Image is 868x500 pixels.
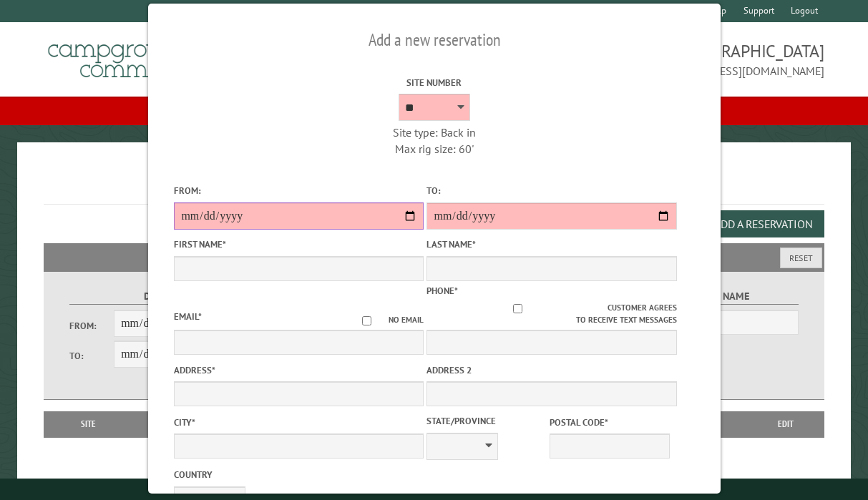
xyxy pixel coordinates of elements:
[126,411,225,437] th: Dates
[174,468,424,481] label: Country
[51,411,127,437] th: Site
[426,302,676,326] label: Customer agrees to receive text messages
[746,411,824,437] th: Edit
[426,285,458,297] label: Phone
[174,310,202,323] label: Email
[174,184,424,197] label: From:
[426,237,676,251] label: Last Name
[174,237,424,251] label: First Name
[174,416,424,429] label: City
[174,363,424,377] label: Address
[69,288,248,305] label: Dates
[69,349,114,363] label: To:
[428,304,608,313] input: Customer agrees to receive text messages
[780,247,822,268] button: Reset
[309,124,559,140] div: Site type: Back in
[44,243,825,270] h2: Filters
[426,184,676,197] label: To:
[426,363,676,377] label: Address 2
[309,141,559,157] div: Max rig size: 60'
[702,210,824,237] button: Add a Reservation
[309,76,559,89] label: Site Number
[345,316,389,325] input: No email
[345,314,424,326] label: No email
[426,414,547,428] label: State/Province
[174,26,694,54] h2: Add a new reservation
[44,28,223,84] img: Campground Commander
[44,165,825,205] h1: Reservations
[550,416,670,429] label: Postal Code
[69,319,114,333] label: From:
